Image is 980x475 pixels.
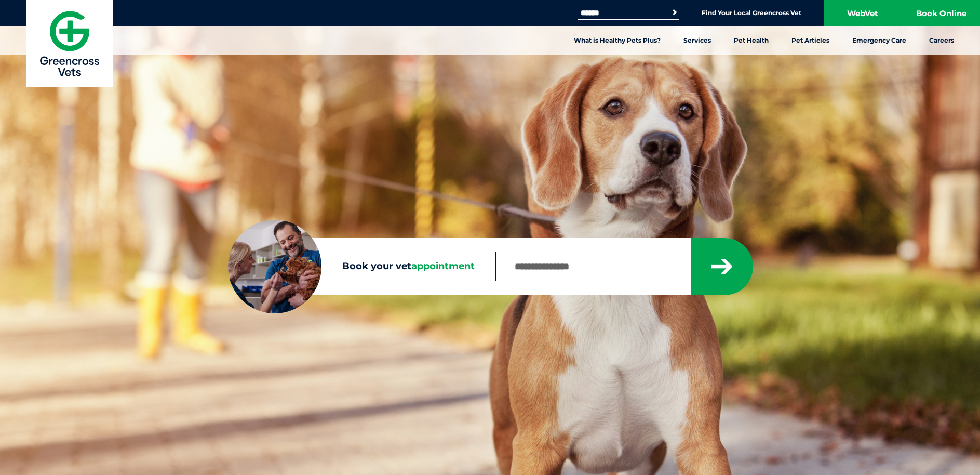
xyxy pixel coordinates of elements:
[722,26,780,55] a: Pet Health
[702,9,801,17] a: Find Your Local Greencross Vet
[669,7,680,18] button: Search
[562,26,672,55] a: What is Healthy Pets Plus?
[228,259,495,274] label: Book your vet
[672,26,722,55] a: Services
[411,260,475,272] span: appointment
[841,26,918,55] a: Emergency Care
[918,26,965,55] a: Careers
[780,26,841,55] a: Pet Articles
